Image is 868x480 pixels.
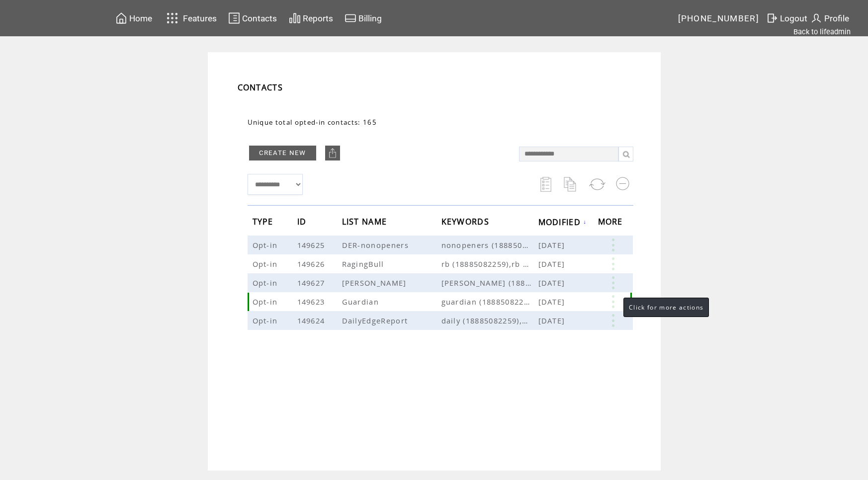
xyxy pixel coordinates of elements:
[343,10,383,26] a: Billing
[164,10,181,26] img: features.svg
[810,12,822,24] img: profile.svg
[249,146,316,160] a: CREATE NEW
[287,10,335,26] a: Reports
[248,118,377,127] span: Unique total opted-in contacts: 165
[253,214,276,232] span: TYPE
[297,259,328,269] span: 149626
[441,259,538,269] span: rb (18885082259),rb (18889947618)
[242,13,277,23] span: Contacts
[441,240,538,250] span: nonopeners (18885082259),nonopeners (18889947618)
[441,316,538,325] span: daily (18885082259),daily (18889947618)
[538,214,584,233] span: MODIFIED
[342,278,409,288] span: [PERSON_NAME]
[129,13,152,23] span: Home
[253,219,276,225] a: TYPE
[766,12,778,24] img: exit.svg
[342,240,412,250] span: DER-nonopeners
[538,259,568,269] span: [DATE]
[824,13,849,23] span: Profile
[793,27,851,36] a: Back to lifeadmin
[538,240,568,250] span: [DATE]
[765,10,809,26] a: Logout
[809,10,851,26] a: Profile
[115,12,127,24] img: home.svg
[538,316,568,325] span: [DATE]
[253,278,280,288] span: Opt-in
[538,297,568,307] span: [DATE]
[441,214,492,232] span: KEYWORDS
[253,240,280,250] span: Opt-in
[297,214,309,232] span: ID
[358,13,382,23] span: Billing
[114,10,154,26] a: Home
[297,297,328,307] span: 149623
[228,12,240,24] img: contacts.svg
[345,12,356,24] img: creidtcard.svg
[297,278,328,288] span: 149627
[303,13,333,23] span: Reports
[598,214,625,232] span: MORE
[342,297,382,307] span: Guardian
[342,259,387,269] span: RagingBull
[441,278,538,288] span: meza (18885082259),meza (18889947618)
[289,12,301,24] img: chart.svg
[342,219,390,225] a: LIST NAME
[253,259,280,269] span: Opt-in
[162,8,218,28] a: Features
[183,13,217,23] span: Features
[342,316,411,325] span: DailyEdgeReport
[538,219,587,225] a: MODIFIED↓
[297,219,309,225] a: ID
[538,278,568,288] span: [DATE]
[227,10,278,26] a: Contacts
[328,148,338,158] img: upload.png
[441,297,538,307] span: guardian (18885082259),guardian (18889947618)
[441,219,492,225] a: KEYWORDS
[678,13,760,23] span: [PHONE_NUMBER]
[253,297,280,307] span: Opt-in
[342,214,390,232] span: LIST NAME
[629,303,703,312] span: Click for more actions
[253,316,280,325] span: Opt-in
[297,240,328,250] span: 149625
[297,316,328,325] span: 149624
[238,82,283,93] span: CONTACTS
[780,13,807,23] span: Logout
